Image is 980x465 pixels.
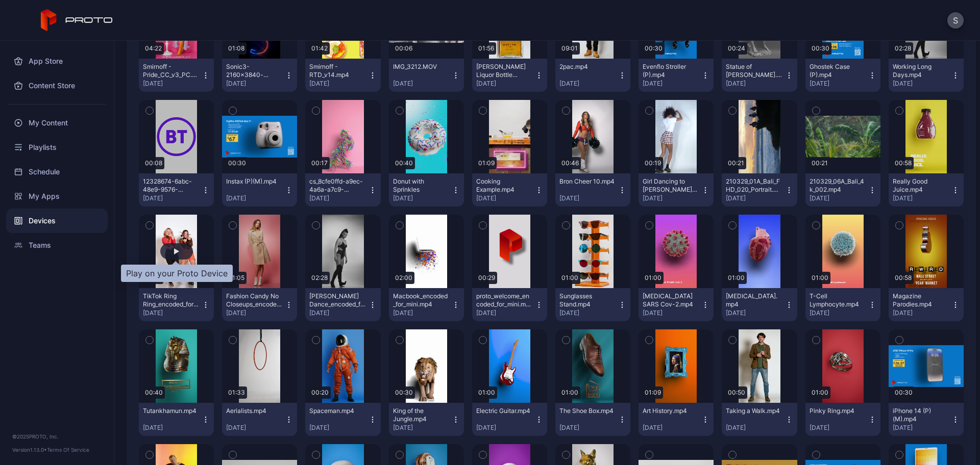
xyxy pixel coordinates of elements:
div: [DATE] [643,194,701,202]
div: [DATE] [476,424,535,432]
div: 210329_01A_Bali_FHD_020_Portrait.mp4 [726,177,782,194]
div: [DATE] [476,194,535,202]
div: Bron Cheer 10.mp4 [559,177,616,186]
div: [DATE] [143,309,202,317]
button: [PERSON_NAME] Liquor Bottle Spinning[DATE] [472,59,547,92]
div: Taking a Walk.mp4 [726,407,782,415]
div: Fashion Candy No Closeups_encoded_for_mini.mp4 [226,292,282,308]
div: [DATE] [226,194,285,202]
div: IMG_3212.MOV [393,63,449,71]
div: [DATE] [810,424,868,432]
div: [DATE] [309,424,368,432]
div: Magazine Parodies.mp4 [893,292,949,308]
button: Donut with Sprinkles[DATE] [389,173,464,206]
div: Working Long Days.mp4 [893,63,949,79]
div: Sonic3-2160x3840-v8.mp4 [226,63,282,79]
button: Sonic3-2160x3840-v8.mp4[DATE] [222,59,297,92]
div: My Apps [6,184,108,209]
button: Spaceman.mp4[DATE] [305,403,380,436]
div: TikTok Ring Ring_encoded_for_mini (1).mp4 [143,292,199,308]
div: [DATE] [393,194,452,202]
div: [DATE] [226,424,285,432]
div: Macbook_encoded_for_mini.mp4 [393,292,449,308]
div: Aerialists.mp4 [226,407,282,415]
button: Really Good Juice.mp4[DATE] [889,173,964,206]
button: The Shoe Box.mp4[DATE] [555,403,630,436]
div: Statue of David.mp4 [726,63,782,79]
div: [DATE] [810,80,868,88]
a: Content Store [6,73,108,98]
div: [DATE] [393,80,452,88]
div: King of the Jungle.mp4 [393,407,449,423]
button: [MEDICAL_DATA] SARS Cov-2.mp4[DATE] [639,288,714,321]
div: My Content [6,111,108,135]
div: Donut with Sprinkles [393,177,449,194]
div: Pinky Ring.mp4 [810,407,866,415]
div: [DATE] [309,80,368,88]
div: [DATE] [559,309,618,317]
div: 2pac.mp4 [559,63,616,71]
div: [DATE] [726,80,785,88]
div: [DATE] [726,424,785,432]
div: proto_welcome_encoded_for_mini.mp4 [476,292,532,308]
div: [DATE] [643,424,701,432]
div: Cooking Example.mp4 [476,177,532,194]
button: Smirnoff - RTD_v14.mp4[DATE] [305,59,380,92]
button: King of the Jungle.mp4[DATE] [389,403,464,436]
button: 12328674-6abc-48e9-9576-890016d72b31.mp4[DATE] [139,173,214,206]
button: 2pac.mp4[DATE] [555,59,630,92]
button: Electric Guitar.mp4[DATE] [472,403,547,436]
div: Play on your Proto Device [121,265,233,282]
a: Terms Of Service [47,447,89,453]
div: [DATE] [726,309,785,317]
div: [DATE] [559,424,618,432]
a: Playlists [6,135,108,160]
div: [DATE] [393,309,452,317]
button: Art History.mp4[DATE] [639,403,714,436]
button: Magazine Parodies.mp4[DATE] [889,288,964,321]
div: cs_8cfe0ffd-a9ec-4a6a-a7c9-00e6974a8709.mp4 [309,177,365,194]
div: Devices [6,209,108,233]
button: S [947,12,964,29]
button: Ghostek Case (P).mp4[DATE] [805,59,880,92]
div: Smirnoff - RTD_v14.mp4 [309,63,365,79]
a: Schedule [6,160,108,184]
button: iPhone 14 (P)(M).mp4[DATE] [889,403,964,436]
button: Macbook_encoded_for_mini.mp4[DATE] [389,288,464,321]
div: [DATE] [643,309,701,317]
div: [DATE] [309,309,368,317]
div: T-Cell Lymphocyte.mp4 [810,292,866,308]
div: [DATE] [643,80,701,88]
div: [DATE] [476,309,535,317]
button: Aerialists.mp4[DATE] [222,403,297,436]
button: 210329_01A_Bali_FHD_020_Portrait.mp4[DATE] [722,173,797,206]
div: Brianna Dance_encoded_for_mini.mp4 [309,292,365,308]
div: [DATE] [559,80,618,88]
div: Art History.mp4 [643,407,699,415]
button: T-Cell Lymphocyte.mp4[DATE] [805,288,880,321]
button: Bron Cheer 10.mp4[DATE] [555,173,630,206]
div: iPhone 14 (P)(M).mp4 [893,407,949,423]
button: 210329_06A_Bali_4k_002.mp4[DATE] [805,173,880,206]
button: Pinky Ring.mp4[DATE] [805,403,880,436]
button: Taking a Walk.mp4[DATE] [722,403,797,436]
div: Tutankhamun.mp4 [143,407,199,415]
div: [DATE] [143,194,202,202]
div: Spaceman.mp4 [309,407,365,415]
button: Sunglasses Stand.mp4[DATE] [555,288,630,321]
a: App Store [6,49,108,73]
div: © 2025 PROTO, Inc. [12,432,102,441]
div: Electric Guitar.mp4 [476,407,532,415]
div: 12328674-6abc-48e9-9576-890016d72b31.mp4 [143,177,199,194]
div: Smirnoff - Pride_CC_v3_PC.mp4 [143,63,199,79]
div: [DATE] [476,80,535,88]
div: Instax (P)(M).mp4 [226,177,282,186]
div: Evenflo Stroller (P).mp4 [643,63,699,79]
button: proto_welcome_encoded_for_mini.mp4[DATE] [472,288,547,321]
div: [DATE] [810,194,868,202]
div: [DATE] [726,194,785,202]
button: Cooking Example.mp4[DATE] [472,173,547,206]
